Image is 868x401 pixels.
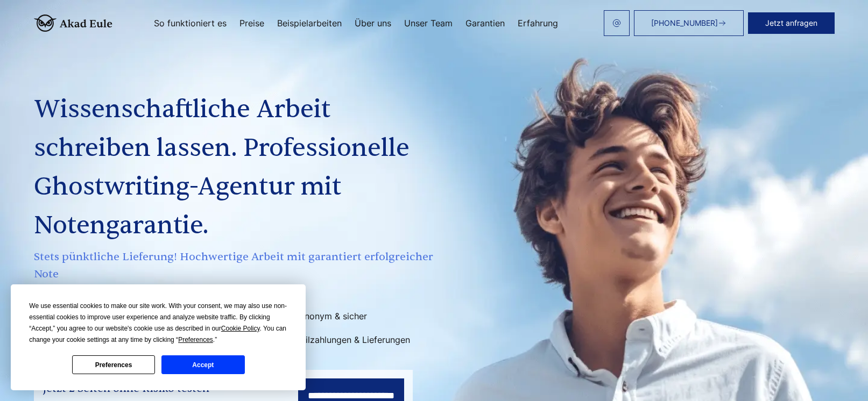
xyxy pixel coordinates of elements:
span: Stets pünktliche Lieferung! Hochwertige Arbeit mit garantiert erfolgreicher Note [34,248,439,283]
a: So funktioniert es [154,19,227,27]
a: Unser Team [404,19,453,27]
a: Garantien [465,19,505,27]
div: We use essential cookies to make our site work. With your consent, we may also use non-essential ... [29,300,287,346]
button: Jetzt anfragen [748,12,835,34]
span: Cookie Policy [221,325,260,332]
h1: Wissenschaftliche Arbeit schreiben lassen. Professionelle Ghostwriting-Agentur mit Notengarantie. [34,90,439,245]
img: email [612,19,621,27]
img: logo [34,15,112,32]
span: Preferences [178,336,213,343]
div: Cookie Consent Prompt [11,284,306,390]
button: Accept [161,355,244,374]
a: Erfahrung [518,19,558,27]
button: Preferences [72,355,155,374]
a: Über uns [355,19,391,27]
a: [PHONE_NUMBER] [634,10,744,36]
li: Garantiert anonym & sicher [238,307,436,325]
li: Bequeme Teilzahlungen & Lieferungen [238,331,436,348]
a: Preise [239,19,264,27]
a: Beispielarbeiten [277,19,342,27]
span: [PHONE_NUMBER] [651,19,718,27]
